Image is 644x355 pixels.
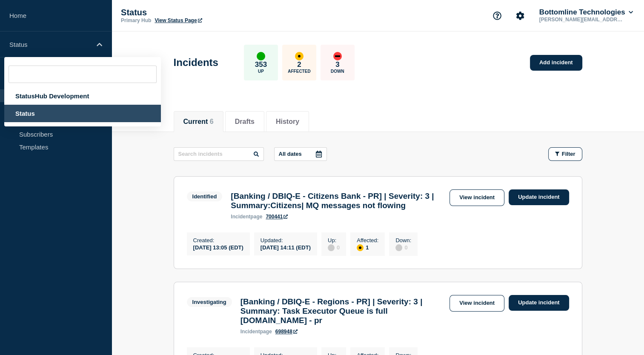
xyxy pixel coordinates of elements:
[449,295,504,312] a: View incident
[231,214,250,220] span: incident
[4,105,161,122] div: Status
[193,243,243,251] div: [DATE] 13:05 (EDT)
[449,189,504,206] a: View incident
[231,214,262,220] p: page
[357,243,378,251] div: 1
[121,8,291,17] p: Status
[174,147,264,161] input: Search incidents
[255,60,267,69] p: 353
[395,243,411,251] div: 0
[538,17,626,23] p: [PERSON_NAME][EMAIL_ADDRESS][PERSON_NAME][DOMAIN_NAME]
[240,297,445,325] h3: [Banking / DBIQ-E - Regions - PR] | Severity: 3 | Summary: Task Executor Queue is full [DOMAIN_NA...
[335,60,339,69] p: 3
[260,237,311,243] p: Updated :
[295,52,303,60] div: affected
[328,244,335,251] div: disabled
[210,118,214,125] span: 6
[231,192,445,210] h3: [Banking / DBIQ-E - Citizens Bank - PR] | Severity: 3 | Summary:Citizens| MQ messages not flowing
[530,55,582,71] a: Add incident
[193,237,243,243] p: Created :
[328,237,340,243] p: Up :
[4,87,161,105] div: StatusHub Development
[257,52,265,60] div: up
[357,237,378,243] p: Affected :
[275,329,298,335] a: 698948
[357,244,364,251] div: affected
[187,192,223,201] span: Identified
[235,118,255,126] button: Drafts
[187,297,232,307] span: Investigating
[240,329,272,335] p: page
[9,41,91,48] p: Status
[279,151,302,157] p: All dates
[548,147,582,161] button: Filter
[240,329,260,335] span: incident
[509,189,569,205] a: Update incident
[174,57,218,69] h1: Incidents
[276,118,299,126] button: History
[297,60,301,69] p: 2
[274,147,327,161] button: All dates
[562,151,575,157] span: Filter
[155,17,202,23] a: View Status Page
[328,243,340,251] div: 0
[488,7,506,25] button: Support
[266,214,288,220] a: 700441
[260,243,311,251] div: [DATE] 14:11 (EDT)
[121,17,151,23] p: Primary Hub
[395,237,411,243] p: Down :
[511,7,529,25] button: Account settings
[183,118,214,126] button: Current 6
[288,69,310,74] p: Affected
[333,52,342,60] div: down
[538,8,635,17] button: Bottomline Technologies
[509,295,569,311] a: Update incident
[395,244,402,251] div: disabled
[258,69,264,74] p: Up
[331,69,344,74] p: Down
